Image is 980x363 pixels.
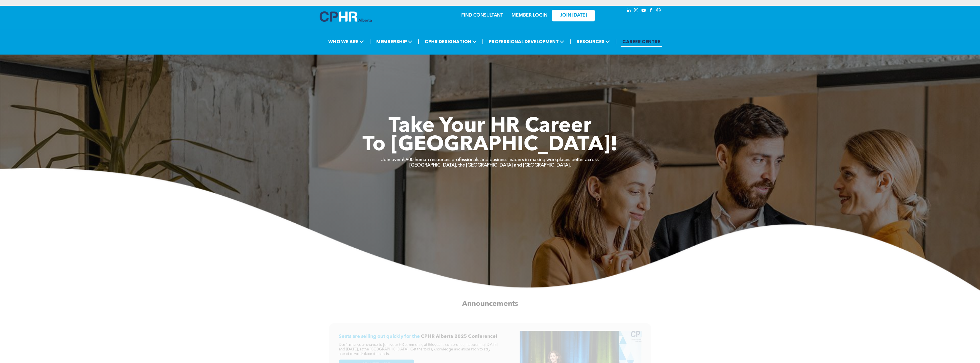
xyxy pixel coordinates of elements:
img: A blue and white logo for cp alberta [320,11,372,22]
li: | [615,36,617,47]
span: To [GEOGRAPHIC_DATA]! [363,135,618,155]
span: Take Your HR Career [389,116,591,137]
a: youtube [641,7,647,15]
span: CPHR DESIGNATION [423,36,478,47]
span: WHO WE ARE [326,36,366,47]
li: | [369,36,371,47]
li: | [418,36,419,47]
span: PROFESSIONAL DEVELOPMENT [487,36,566,47]
a: Social network [656,7,662,15]
a: CAREER CENTRE [621,36,662,47]
strong: Join over 6,900 human resources professionals and business leaders in making workplaces better ac... [381,158,599,162]
a: instagram [633,7,640,15]
a: FIND CONSULTANT [461,13,503,18]
li: | [482,36,484,47]
span: CPHR Alberta 2025 Conference! [421,334,497,339]
span: RESOURCES [575,36,612,47]
span: MEMBERSHIP [375,36,414,47]
a: MEMBER LOGIN [512,13,547,18]
a: JOIN [DATE] [552,10,595,21]
span: Announcements [462,300,518,307]
span: Don't miss your chance to join your HR community at this year's conference, happening [DATE] and ... [339,343,498,356]
span: Seats are selling out quickly for the [339,334,420,339]
span: JOIN [DATE] [560,13,587,18]
a: facebook [648,7,654,15]
a: linkedin [626,7,632,15]
li: | [570,36,571,47]
strong: [GEOGRAPHIC_DATA], the [GEOGRAPHIC_DATA] and [GEOGRAPHIC_DATA]. [409,163,571,168]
